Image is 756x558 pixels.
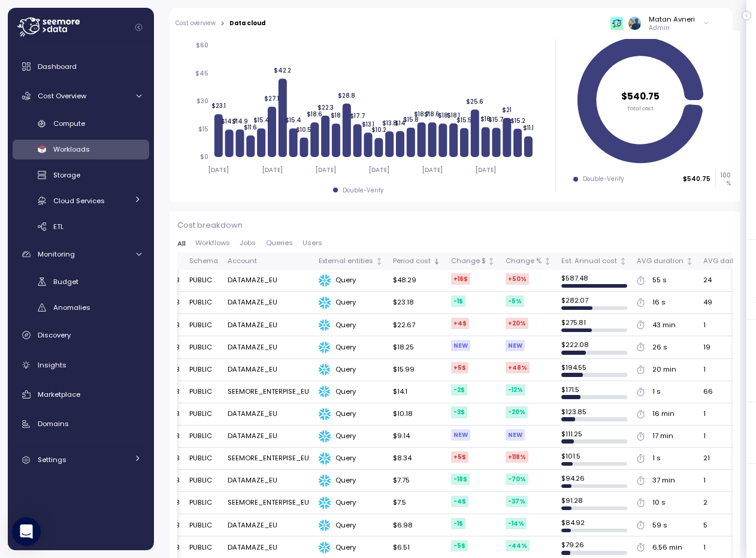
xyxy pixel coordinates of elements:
td: $ 94.26 [557,470,632,492]
td: PUBLIC [185,403,223,426]
th: AVG durationNot sorted [632,252,698,270]
div: 37 min [652,475,675,486]
div: Not sorted [543,257,552,266]
tspan: $30 [196,98,208,105]
div: -12 % [506,384,525,396]
td: PUBLIC [185,270,223,292]
div: -4 $ [451,496,468,507]
tspan: $18 [438,111,448,119]
div: Query [319,475,383,487]
div: Query [319,386,383,398]
tspan: $18.6 [424,110,440,118]
td: PUBLIC [185,292,223,314]
span: Budget [53,277,78,286]
span: Anomalies [53,303,90,312]
tspan: $540.75 [622,91,660,103]
div: 17 min [652,431,673,442]
tspan: $15.2 [510,117,525,125]
th: External entitiesNot sorted [314,252,388,270]
td: $ 84.92 [557,514,632,536]
div: Not sorted [375,257,383,266]
tspan: $15.5 [456,116,472,124]
a: Budget [13,272,149,292]
tspan: $18.7 [413,110,429,118]
td: $22.67 [388,314,446,336]
td: PUBLIC [185,314,223,336]
td: DATAMAZE_EU [223,270,314,292]
td: PUBLIC [185,492,223,514]
div: -5 % [506,295,524,307]
tspan: $14.7 [221,117,237,125]
td: $ 123.85 [557,403,632,426]
div: Not sorted [619,257,627,266]
div: -5 $ [451,540,468,551]
a: Discovery [13,323,149,347]
td: PUBLIC [185,426,223,448]
div: +50 % [506,273,529,285]
span: Monitoring [38,249,75,259]
div: External entities [319,256,373,267]
div: Double-Verify [343,186,383,195]
div: +118 % [506,451,528,463]
span: Queries [266,240,293,246]
div: 55 s [652,275,667,286]
tspan: $15 [198,125,208,133]
div: Query [319,319,383,331]
div: Query [319,364,383,376]
div: 59 s [652,520,667,531]
div: NEW [451,429,470,441]
span: ETL [53,222,63,231]
div: NEW [451,340,470,351]
tspan: [DATE] [208,166,229,174]
tspan: $13.8 [382,119,397,127]
td: $ 111.25 [557,426,632,448]
div: NEW [506,429,525,441]
div: +4 $ [451,318,469,329]
div: 16 s [652,297,666,308]
div: Change % [506,256,542,267]
tspan: [DATE] [261,166,282,174]
div: Query [319,408,383,420]
td: PUBLIC [185,448,223,470]
div: +5 $ [451,451,468,463]
td: $7.5 [388,492,446,514]
a: Dashboard [13,55,149,79]
td: $ 91.28 [557,492,632,514]
td: PUBLIC [185,514,223,536]
a: Cloud Services [13,191,149,210]
div: NEW [506,340,525,351]
tspan: Total cost [628,104,654,112]
div: -18 $ [451,473,470,485]
tspan: [DATE] [475,166,496,174]
span: Insights [38,360,66,370]
div: Account [228,256,309,267]
div: Sorted descending [433,257,441,266]
span: Workflows [195,240,230,246]
div: -2 $ [451,384,467,396]
span: Storage [53,170,80,180]
td: $7.75 [388,470,446,492]
div: Query [319,430,383,442]
td: $14.1 [388,381,446,403]
td: DATAMAZE_EU [223,314,314,336]
div: Query [319,453,383,465]
div: 43 min [652,320,676,331]
div: 26 s [652,342,667,353]
tspan: $42.2 [274,67,291,74]
img: 65f98ecb31a39d60f1f315eb.PNG [610,17,623,29]
div: AVG duration [637,256,684,267]
td: DATAMAZE_EU [223,292,314,314]
div: Query [319,342,383,354]
div: Query [319,520,383,532]
tspan: [DATE] [315,166,336,174]
span: Cost Overview [38,91,86,101]
div: Query [319,542,383,554]
tspan: $18 [331,111,341,119]
td: DATAMAZE_EU [223,336,314,358]
th: Change %Not sorted [501,252,557,270]
span: Users [303,240,322,246]
td: PUBLIC [185,470,223,492]
a: ETL [13,216,149,236]
tspan: $16 [480,115,491,123]
td: $ 222.08 [557,336,632,358]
